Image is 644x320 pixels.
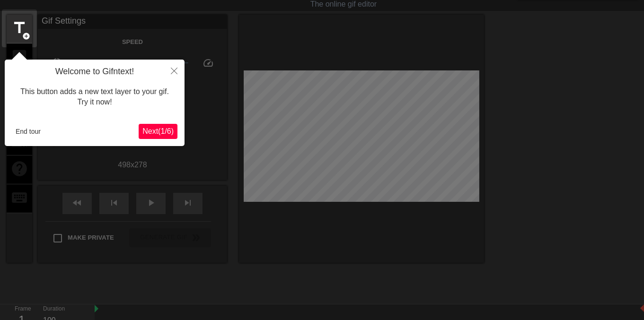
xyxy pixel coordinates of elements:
[142,127,174,135] span: Next ( 1 / 6 )
[164,60,185,81] button: Close
[12,124,44,138] button: End tour
[12,77,177,117] div: This button adds a new text layer to your gif. Try it now!
[139,124,177,139] button: Next
[12,67,177,77] h4: Welcome to Gifntext!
